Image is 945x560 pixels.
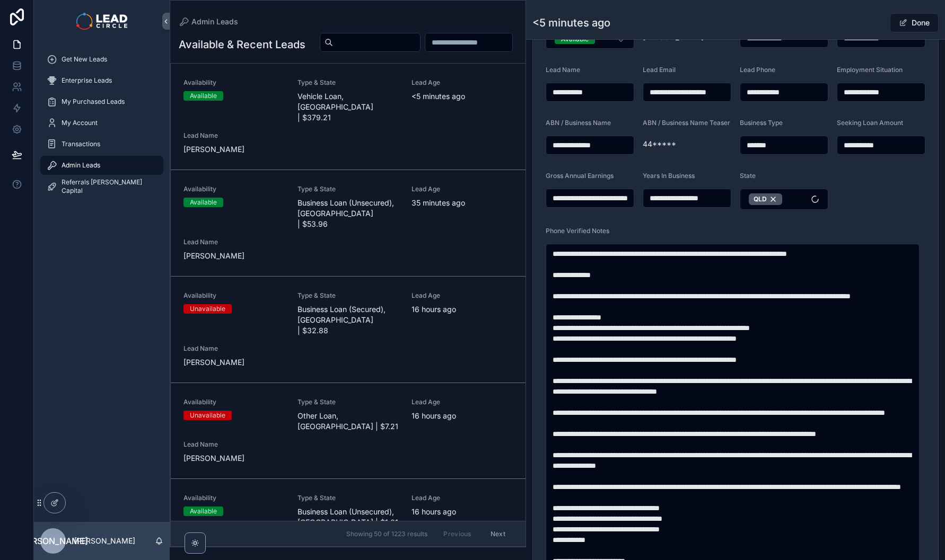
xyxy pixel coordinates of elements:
[179,37,305,52] h1: Available & Recent Leads
[190,198,217,207] div: Available
[76,13,127,30] img: App logo
[749,193,782,205] button: Unselect 9
[297,78,399,87] span: Type & State
[412,198,513,208] span: 35 minutes ago
[483,526,513,542] button: Next
[412,185,513,193] span: Lead Age
[546,227,609,235] span: Phone Verified Notes
[412,78,513,87] span: Lead Age
[643,119,730,127] span: ABN / Business Name Teaser
[62,119,98,127] span: My Account
[183,494,285,502] span: Availability
[297,304,399,336] span: Business Loan (Secured), [GEOGRAPHIC_DATA] | $32.88
[171,170,526,277] a: AvailabilityAvailableType & StateBusiness Loan (Unsecured), [GEOGRAPHIC_DATA] | $53.96Lead Age35 ...
[740,172,756,180] span: State
[740,189,828,210] button: Select Button
[546,172,614,180] span: Gross Annual Earnings
[346,530,427,538] span: Showing 50 of 1223 results
[546,66,580,74] span: Lead Name
[546,119,611,127] span: ABN / Business Name
[297,506,399,528] span: Business Loan (Unsecured), [GEOGRAPHIC_DATA] | $1.01
[40,177,163,196] a: Referrals [PERSON_NAME] Capital
[183,440,285,449] span: Lead Name
[740,66,775,74] span: Lead Phone
[740,119,783,127] span: Business Type
[297,398,399,406] span: Type & State
[183,453,285,464] span: [PERSON_NAME]
[183,144,285,155] span: [PERSON_NAME]
[183,238,285,246] span: Lead Name
[183,185,285,193] span: Availability
[183,344,285,353] span: Lead Name
[40,135,163,154] a: Transactions
[183,78,285,87] span: Availability
[190,304,225,314] div: Unavailable
[412,411,513,421] span: 16 hours ago
[62,178,153,195] span: Referrals [PERSON_NAME] Capital
[183,251,285,261] span: [PERSON_NAME]
[297,494,399,502] span: Type & State
[297,291,399,300] span: Type & State
[183,357,285,368] span: [PERSON_NAME]
[183,398,285,406] span: Availability
[74,536,135,546] p: [PERSON_NAME]
[190,411,225,420] div: Unavailable
[297,185,399,193] span: Type & State
[40,113,163,132] a: My Account
[412,291,513,300] span: Lead Age
[297,91,399,123] span: Vehicle Loan, [GEOGRAPHIC_DATA] | $379.21
[412,494,513,502] span: Lead Age
[412,506,513,517] span: 16 hours ago
[34,42,170,210] div: scrollable content
[190,506,217,516] div: Available
[18,535,88,547] span: [PERSON_NAME]
[412,398,513,406] span: Lead Age
[837,66,903,74] span: Employment Situation
[890,13,939,32] button: Done
[643,172,695,180] span: Years In Business
[62,161,100,170] span: Admin Leads
[62,55,107,64] span: Get New Leads
[297,198,399,229] span: Business Loan (Unsecured), [GEOGRAPHIC_DATA] | $53.96
[171,383,526,479] a: AvailabilityUnavailableType & StateOther Loan, [GEOGRAPHIC_DATA] | $7.21Lead Age16 hours agoLead ...
[412,304,513,315] span: 16 hours ago
[191,16,238,27] span: Admin Leads
[837,119,903,127] span: Seeking Loan Amount
[62,140,100,148] span: Transactions
[171,64,526,170] a: AvailabilityAvailableType & StateVehicle Loan, [GEOGRAPHIC_DATA] | $379.21Lead Age<5 minutes agoL...
[183,291,285,300] span: Availability
[297,411,399,432] span: Other Loan, [GEOGRAPHIC_DATA] | $7.21
[412,91,513,102] span: <5 minutes ago
[171,277,526,383] a: AvailabilityUnavailableType & StateBusiness Loan (Secured), [GEOGRAPHIC_DATA] | $32.88Lead Age16 ...
[183,131,285,140] span: Lead Name
[40,71,163,90] a: Enterprise Leads
[62,76,112,85] span: Enterprise Leads
[754,195,767,203] span: QLD
[179,16,238,27] a: Admin Leads
[40,156,163,175] a: Admin Leads
[40,92,163,111] a: My Purchased Leads
[62,97,125,106] span: My Purchased Leads
[190,91,217,101] div: Available
[532,15,610,30] h1: <5 minutes ago
[643,66,676,74] span: Lead Email
[40,50,163,69] a: Get New Leads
